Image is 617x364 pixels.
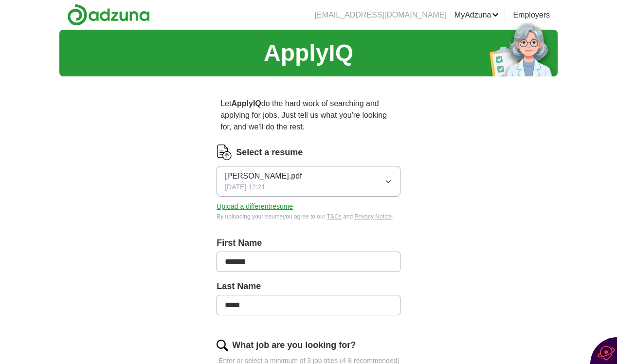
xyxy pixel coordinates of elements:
label: Select a resume [236,146,303,159]
a: MyAdzuna [454,9,499,21]
a: Employers [513,9,550,21]
img: Adzuna logo [67,4,150,26]
div: By uploading your resume you agree to our and . [217,212,400,221]
p: Let do the hard work of searching and applying for jobs. Just tell us what you're looking for, an... [217,94,400,137]
label: First Name [217,237,400,250]
button: [PERSON_NAME].pdf[DATE] 12:21 [217,166,400,197]
a: T&Cs [327,213,342,220]
a: Privacy Notice [355,213,392,220]
strong: ApplyIQ [231,99,261,108]
label: What job are you looking for? [232,339,356,352]
span: [DATE] 12:21 [225,182,265,192]
img: search.png [217,340,228,351]
h1: ApplyIQ [264,36,353,71]
li: [EMAIL_ADDRESS][DOMAIN_NAME] [315,9,447,21]
button: Upload a differentresume [217,201,293,212]
span: [PERSON_NAME].pdf [225,170,302,182]
img: CV Icon [217,145,232,160]
label: Last Name [217,280,400,293]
